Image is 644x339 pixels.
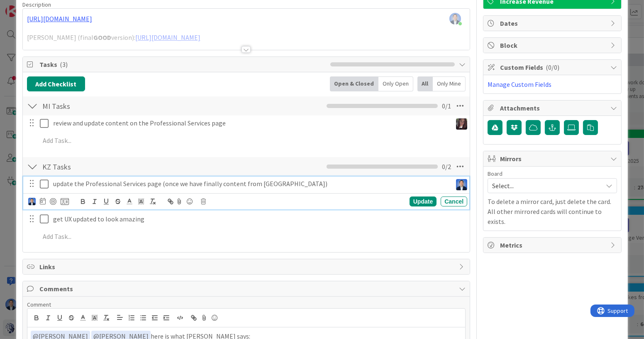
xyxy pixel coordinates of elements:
span: 0 / 2 [442,162,451,172]
div: Only Open [378,76,413,91]
span: Comments [39,284,455,294]
span: Block [500,40,606,50]
div: Update [410,197,437,206]
span: Links [39,262,455,272]
img: DP [28,198,36,205]
span: Description [22,1,51,8]
span: Metrics [500,240,606,250]
button: Add Checklist [27,76,85,91]
p: get UX updated to look amazing [53,214,464,224]
span: Tasks [39,59,326,69]
span: Support [17,1,38,11]
input: Add Checklist... [39,98,226,113]
input: Add Checklist... [39,159,226,174]
span: Attachments [500,103,606,113]
span: Custom Fields [500,62,606,72]
img: DP [456,179,467,190]
span: Comment [27,301,51,308]
span: 0 / 1 [442,101,451,111]
div: Open & Closed [330,76,378,91]
span: ( 3 ) [60,60,68,69]
div: All [417,76,433,91]
img: 0C7sLYpboC8qJ4Pigcws55mStztBx44M.png [449,13,461,25]
div: Only Mine [433,76,466,91]
a: [URL][DOMAIN_NAME] [27,15,92,23]
img: TD [456,118,467,130]
a: Manage Custom Fields [488,80,551,88]
span: Mirrors [500,154,606,164]
span: Select... [492,180,598,192]
p: review and update content on the Professional Services page [53,118,449,128]
p: To delete a mirror card, just delete the card. All other mirrored cards will continue to exists. [488,197,617,226]
span: Dates [500,18,606,28]
div: Cancel [441,197,467,206]
p: update the Professional Services page (once we have finally content from [GEOGRAPHIC_DATA]) [53,179,449,189]
span: ( 0/0 ) [546,63,559,71]
span: Board [488,171,503,177]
